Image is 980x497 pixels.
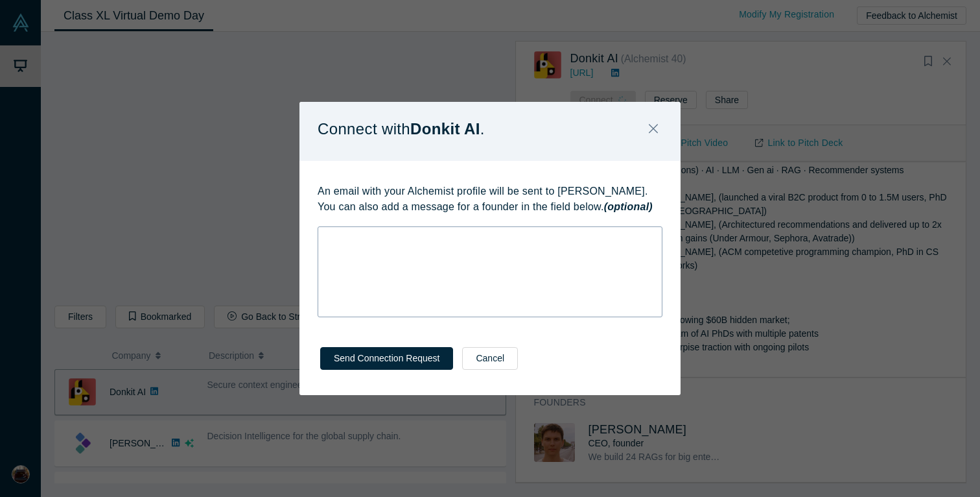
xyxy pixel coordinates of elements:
p: Connect with . [318,115,485,143]
button: Cancel [462,347,518,370]
strong: (optional) [604,201,653,212]
button: Send Connection Request [320,347,453,370]
div: rdw-editor [327,231,654,245]
p: An email with your Alchemist profile will be sent to [PERSON_NAME]. You can also add a message fo... [318,184,662,215]
div: rdw-wrapper [318,226,662,317]
strong: Donkit AI [410,120,480,138]
button: Close [640,115,667,143]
